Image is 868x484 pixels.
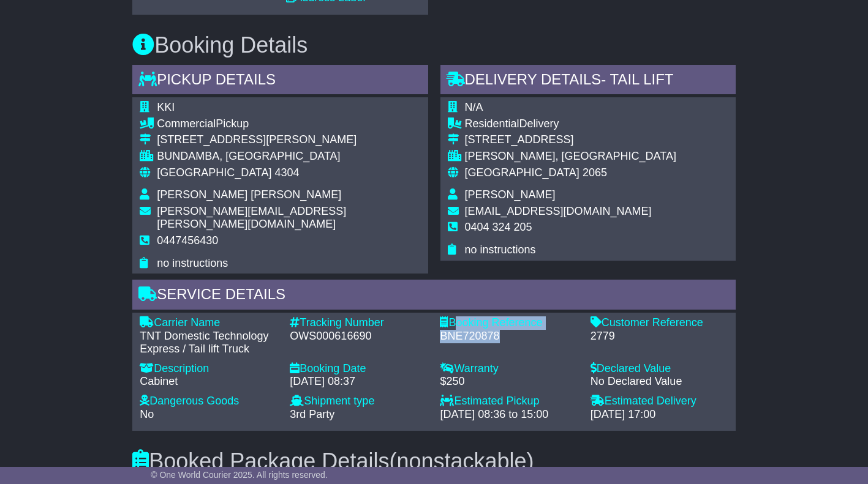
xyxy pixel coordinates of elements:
span: (nonstackable) [389,449,534,474]
span: © One World Courier 2025. All rights reserved. [151,470,328,480]
span: Commercial [157,117,216,130]
span: 0404 324 205 [465,221,532,233]
span: KKI [157,101,175,113]
div: [STREET_ADDRESS][PERSON_NAME] [157,133,420,147]
span: 4304 [275,166,300,179]
div: Declared Value [591,362,728,376]
div: TNT Domestic Technology Express / Tail lift Truck [140,330,277,356]
span: [PERSON_NAME][EMAIL_ADDRESS][PERSON_NAME][DOMAIN_NAME] [157,205,346,231]
div: Shipment type [290,395,428,408]
div: $250 [440,375,578,389]
div: [PERSON_NAME], [GEOGRAPHIC_DATA] [465,150,676,163]
div: Dangerous Goods [140,395,277,408]
span: [GEOGRAPHIC_DATA] [157,166,271,179]
span: N/A [465,101,483,113]
span: 3rd Party [290,408,334,420]
div: Delivery Details [440,65,736,98]
div: [DATE] 08:36 to 15:00 [440,408,578,422]
h3: Booked Package Details [132,449,736,474]
span: [PERSON_NAME] [465,188,556,201]
div: Booking Date [290,362,428,376]
div: [DATE] 17:00 [591,408,728,422]
span: No [140,408,154,420]
div: Carrier Name [140,316,277,330]
span: [PERSON_NAME] [PERSON_NAME] [157,188,341,201]
div: BNE720878 [440,330,578,343]
div: Estimated Pickup [440,395,578,408]
div: Cabinet [140,375,277,389]
div: Pickup Details [132,65,428,98]
div: 2779 [591,330,728,343]
span: Residential [465,117,519,130]
div: [STREET_ADDRESS] [465,133,676,147]
span: 2065 [583,166,607,179]
div: Estimated Delivery [591,395,728,408]
div: [DATE] 08:37 [290,375,428,389]
div: Delivery [465,117,676,131]
span: [GEOGRAPHIC_DATA] [465,166,579,179]
div: Warranty [440,362,578,376]
div: Booking Reference [440,316,578,330]
span: no instructions [157,257,228,269]
div: No Declared Value [591,375,728,389]
div: OWS000616690 [290,330,428,343]
div: Tracking Number [290,316,428,330]
div: Description [140,362,277,376]
span: no instructions [465,244,536,256]
div: Pickup [157,117,420,131]
div: Customer Reference [591,316,728,330]
div: BUNDAMBA, [GEOGRAPHIC_DATA] [157,150,420,163]
h3: Booking Details [132,33,736,58]
div: Service Details [132,280,736,313]
span: 0447456430 [157,234,218,247]
span: [EMAIL_ADDRESS][DOMAIN_NAME] [465,205,652,217]
span: - Tail Lift [601,71,673,87]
